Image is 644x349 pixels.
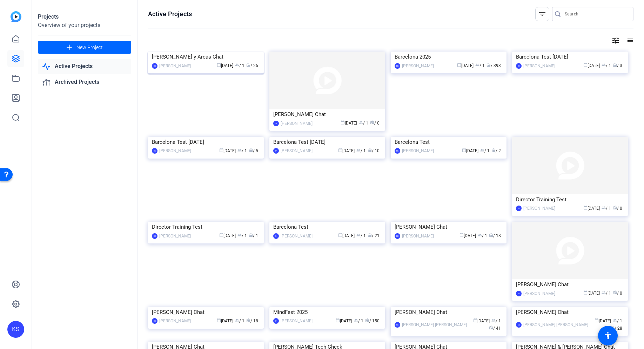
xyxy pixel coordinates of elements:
div: [PERSON_NAME] Chat [395,307,503,317]
span: group [491,318,496,322]
span: group [354,318,358,322]
div: BK [152,148,157,154]
div: [PERSON_NAME] [523,290,555,297]
span: / 3 [613,63,622,68]
span: [DATE] [595,318,611,323]
span: radio [613,206,617,210]
span: / 21 [368,233,380,238]
span: calendar_today [217,63,221,67]
span: calendar_today [459,233,464,237]
span: group [475,63,479,67]
span: radio [246,63,250,67]
span: / 1 [602,63,611,68]
span: [DATE] [473,318,490,323]
div: BK [273,233,279,239]
span: group [480,148,484,152]
div: KS [7,321,24,338]
span: [DATE] [217,318,233,323]
span: radio [487,63,491,67]
span: radio [368,148,372,152]
input: Search [565,10,628,18]
span: radio [368,233,372,237]
span: calendar_today [583,206,588,210]
span: / 1 [602,291,611,296]
span: calendar_today [341,120,345,125]
span: group [613,318,617,322]
div: [PERSON_NAME] [PERSON_NAME] [402,321,467,328]
span: [DATE] [219,148,236,153]
span: calendar_today [583,290,588,295]
mat-icon: add [65,43,74,52]
span: [DATE] [583,63,600,68]
mat-icon: tune [611,36,620,45]
span: [DATE] [341,121,357,126]
div: MindFest 2025 [273,307,381,317]
span: radio [365,318,369,322]
div: [PERSON_NAME] y Arcas Chat [152,52,260,62]
span: / 5 [249,148,258,153]
span: / 1 [613,318,622,323]
span: group [602,63,606,67]
span: radio [370,120,374,125]
div: BK [273,148,279,154]
span: / 41 [489,326,501,331]
div: BK [152,63,157,69]
span: calendar_today [336,318,340,322]
span: [DATE] [583,206,600,211]
span: radio [246,318,250,322]
div: [PERSON_NAME] [402,233,434,240]
a: Active Projects [38,59,131,74]
div: [PERSON_NAME] [523,62,555,69]
span: group [478,233,482,237]
span: calendar_today [457,63,461,67]
div: Barcelona Test [395,137,503,147]
span: / 1 [478,233,487,238]
div: Barcelona Test [DATE] [152,137,260,147]
span: / 0 [370,121,380,126]
div: Barcelona 2025 [395,52,503,62]
span: / 18 [246,318,258,323]
div: [PERSON_NAME] Chat [516,279,624,290]
span: / 1 [354,318,363,323]
span: calendar_today [583,63,588,67]
span: / 0 [613,291,622,296]
span: / 1 [356,148,366,153]
span: / 393 [487,63,501,68]
div: [PERSON_NAME] Chat [516,307,624,317]
button: New Project [38,41,131,54]
div: [PERSON_NAME] [281,147,313,154]
span: New Project [76,44,103,51]
div: [PERSON_NAME] [159,62,191,69]
span: [DATE] [338,233,355,238]
span: [DATE] [462,148,478,153]
div: Overview of your projects [38,21,131,29]
span: / 0 [613,206,622,211]
span: / 1 [359,121,368,126]
span: radio [610,325,615,330]
div: Director Training Test [516,194,624,205]
span: / 28 [610,326,622,331]
span: / 10 [368,148,380,153]
div: BK [152,318,157,324]
span: radio [489,233,493,237]
span: / 1 [356,233,366,238]
span: / 1 [475,63,485,68]
div: [PERSON_NAME] [PERSON_NAME] [523,321,588,328]
div: Projects [38,13,131,21]
span: calendar_today [219,148,223,152]
div: BK [516,206,522,211]
div: [PERSON_NAME] [159,233,191,240]
div: [PERSON_NAME] [159,317,191,324]
span: calendar_today [217,318,221,322]
div: Barcelona Test [273,222,381,232]
span: / 150 [365,318,380,323]
div: [PERSON_NAME] [281,120,313,127]
div: [PERSON_NAME] Chat [273,109,381,120]
span: calendar_today [595,318,599,322]
mat-icon: filter_list [538,10,546,18]
span: group [356,233,361,237]
span: / 18 [489,233,501,238]
div: BK [273,121,279,126]
span: radio [249,148,253,152]
span: radio [249,233,253,237]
